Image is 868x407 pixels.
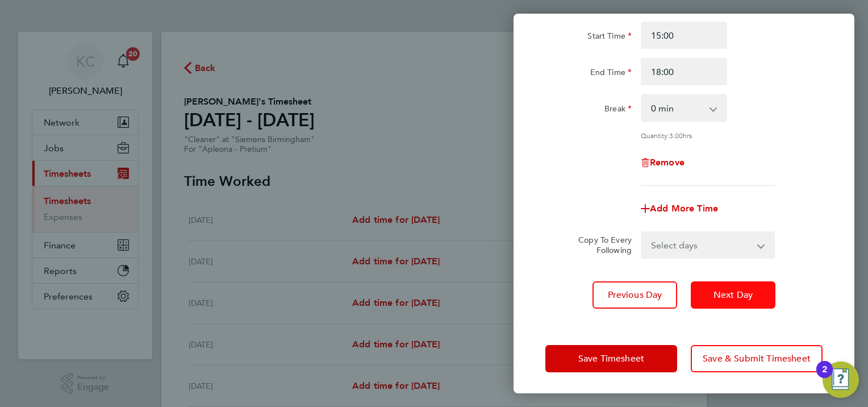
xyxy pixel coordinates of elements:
[587,31,632,44] label: Start Time
[641,158,685,167] button: Remove
[691,281,775,309] button: Next Day
[608,289,662,301] span: Previous Day
[703,353,811,364] span: Save & Submit Timesheet
[578,353,644,364] span: Save Timesheet
[669,131,683,140] span: 3.00
[545,345,677,372] button: Save Timesheet
[713,289,753,301] span: Next Day
[641,204,718,213] button: Add More Time
[650,203,718,214] span: Add More Time
[823,362,859,398] button: Open Resource Center, 2 new notifications
[650,157,685,168] span: Remove
[604,103,632,117] label: Break
[691,345,823,372] button: Save & Submit Timesheet
[590,67,632,81] label: End Time
[822,369,827,384] div: 2
[641,131,775,140] div: Quantity: hrs
[569,235,632,255] label: Copy To Every Following
[592,281,677,309] button: Previous Day
[641,22,727,49] input: E.g. 08:00
[641,58,727,85] input: E.g. 18:00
